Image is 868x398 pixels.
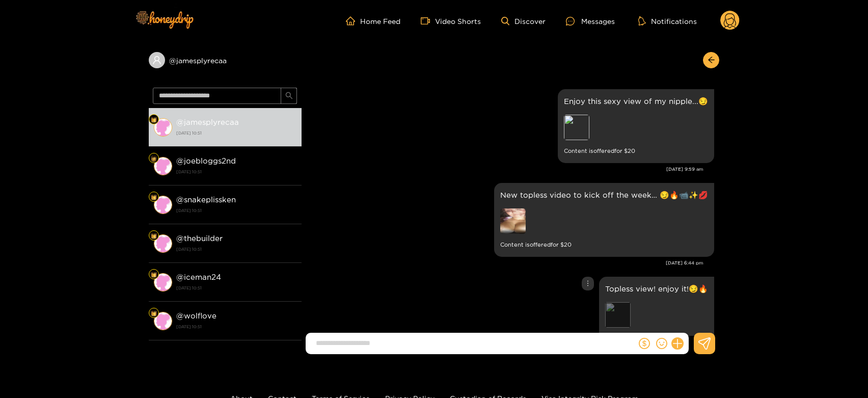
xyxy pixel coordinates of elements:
[605,283,708,295] p: Topless view! enjoy it!😏🔥
[639,338,650,349] span: dollar
[154,234,172,253] img: conversation
[703,52,719,68] button: arrow-left
[708,56,715,65] span: arrow-left
[285,92,293,100] span: search
[154,118,172,137] img: conversation
[176,195,236,204] strong: @ snakeplissken
[176,118,239,126] strong: @ jamesplyrecaa
[151,117,157,123] img: Fan Level
[564,95,708,107] p: Enjoy this sexy view of my nipple...😏
[494,183,714,257] div: Sep. 22, 6:44 pm
[346,16,360,25] span: home
[558,89,714,163] div: Sep. 22, 9:59 am
[151,155,157,162] img: Fan Level
[566,15,615,27] div: Messages
[176,167,296,176] strong: [DATE] 10:51
[599,277,714,351] div: Sep. 23, 10:51 am
[500,208,526,234] img: preview
[176,156,236,165] strong: @ joebloggs2nd
[421,16,435,25] span: video-camera
[656,338,667,349] span: smile
[637,336,652,351] button: dollar
[635,16,700,26] button: Notifications
[564,145,708,157] small: Content is offered for $ 20
[151,233,157,239] img: Fan Level
[176,311,216,320] strong: @ wolflove
[152,56,161,65] span: user
[421,16,481,25] a: Video Shorts
[307,166,703,173] div: [DATE] 9:59 am
[151,310,157,316] img: Fan Level
[151,272,157,278] img: Fan Level
[500,189,708,201] p: New topless video to kick off the week… 😏🔥📹✨💋
[176,322,296,331] strong: [DATE] 10:51
[154,273,172,291] img: conversation
[500,239,708,251] small: Content is offered for $ 20
[154,312,172,330] img: conversation
[501,17,546,25] a: Discover
[176,128,296,138] strong: [DATE] 10:51
[281,88,297,104] button: search
[584,280,591,287] span: more
[154,196,172,214] img: conversation
[176,206,296,215] strong: [DATE] 10:51
[176,273,221,281] strong: @ iceman24
[307,259,703,267] div: [DATE] 6:44 pm
[176,283,296,293] strong: [DATE] 10:51
[154,157,172,175] img: conversation
[149,52,302,68] div: @jamesplyrecaa
[346,16,400,25] a: Home Feed
[176,245,296,254] strong: [DATE] 10:51
[151,194,157,200] img: Fan Level
[176,234,223,243] strong: @ thebuilder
